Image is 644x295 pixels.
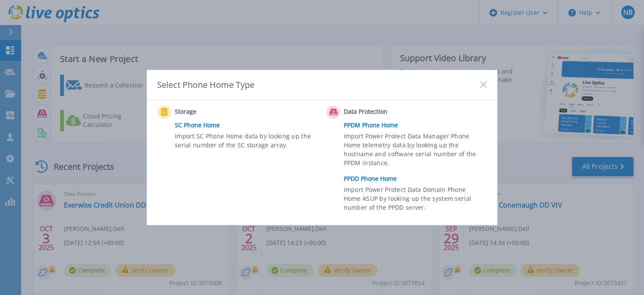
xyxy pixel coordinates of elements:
[344,185,485,214] span: Import Power Protect Data Domain Phone Home ASUP by looking up the system serial number of the PP...
[175,107,259,117] span: Storage
[344,132,485,171] span: Import Power Protect Data Manager Phone Home telemetry data by looking up the hostname and softwa...
[344,172,491,185] a: PPDD Phone Home
[175,132,316,151] span: Import SC Phone Home data by looking up the serial number of the SC storage array.
[344,107,428,117] span: Data Protection
[157,79,255,90] div: Select Phone Home Type
[175,119,322,132] a: SC Phone Home
[344,119,491,132] a: PPDM Phone Home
